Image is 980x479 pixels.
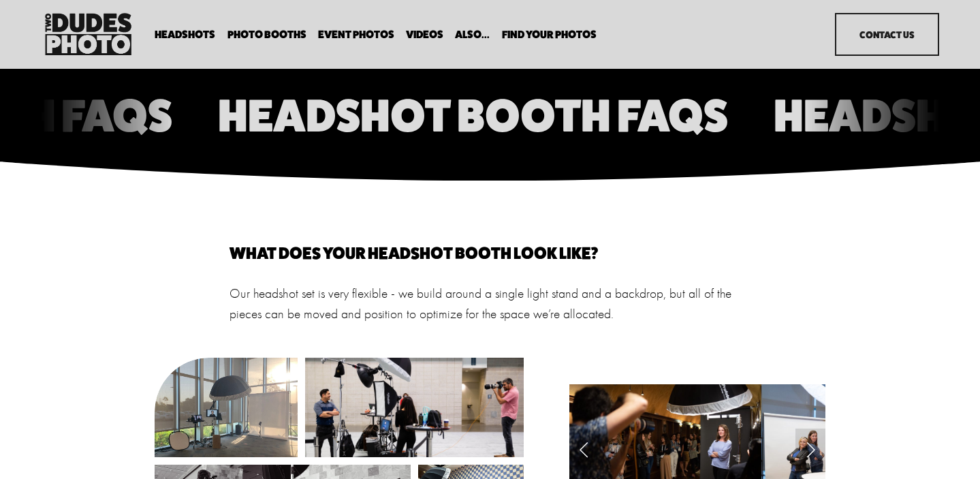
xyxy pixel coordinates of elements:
[569,429,599,469] a: Previous Slide
[455,28,490,41] a: folder dropdown
[155,28,215,41] a: folder dropdown
[795,429,825,469] a: Next Slide
[227,29,306,40] span: Photo Booths
[455,29,490,40] span: Also...
[502,29,597,40] span: Find Your Photos
[502,28,597,41] a: folder dropdown
[230,245,750,262] h4: What does your headshot Booth Look like?
[230,283,750,323] p: Our headshot set is very flexible - we build around a single light stand and a backdrop, but all ...
[219,88,729,142] tspan: Headshot Booth FAQs
[406,28,443,41] a: Videos
[41,10,135,59] img: Two Dudes Photo | Headshots, Portraits &amp; Photo Booths
[318,28,394,41] a: Event Photos
[835,13,938,56] a: Contact Us
[227,28,306,41] a: folder dropdown
[155,29,215,40] span: Headshots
